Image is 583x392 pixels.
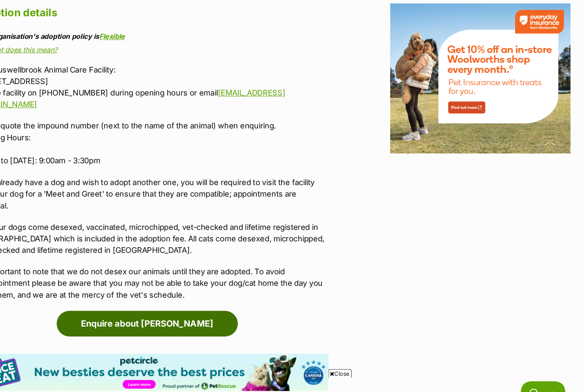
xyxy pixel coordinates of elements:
[20,246,347,278] p: It's important to note that we do not desex our animals until they are adopted. To avoid disappoi...
[20,82,308,101] a: [EMAIL_ADDRESS][DOMAIN_NAME]
[12,327,347,361] img: Pet Circle promo banner
[20,59,347,102] p: Visit Muswellbrook Animal Care Facility: [STREET_ADDRESS] Call the facility on [PHONE_NUMBER] dur...
[20,42,347,50] a: What does this mean?
[347,341,369,349] span: Close
[20,3,347,21] h2: Adoption details
[135,30,159,38] a: Flexible
[20,111,347,154] p: Please quote the impound number (next to the name of the animal) when enquiring. Opening Hours: [...
[20,30,347,37] div: This organisation's adoption policy is
[20,205,347,237] p: All of our dogs come desexed, vaccinated, microchipped, vet-checked and lifetime registered in [G...
[404,3,571,142] img: Everyday Insurance by Woolworths promotional banner
[20,163,347,195] p: If you already have a dog and wish to adopt another one, you will be required to visit the facili...
[96,287,264,311] a: Enquire about [PERSON_NAME]
[525,352,567,376] iframe: Help Scout Beacon - Open
[1,1,7,7] img: consumer-privacy-logo.png
[99,352,484,388] iframe: Advertisement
